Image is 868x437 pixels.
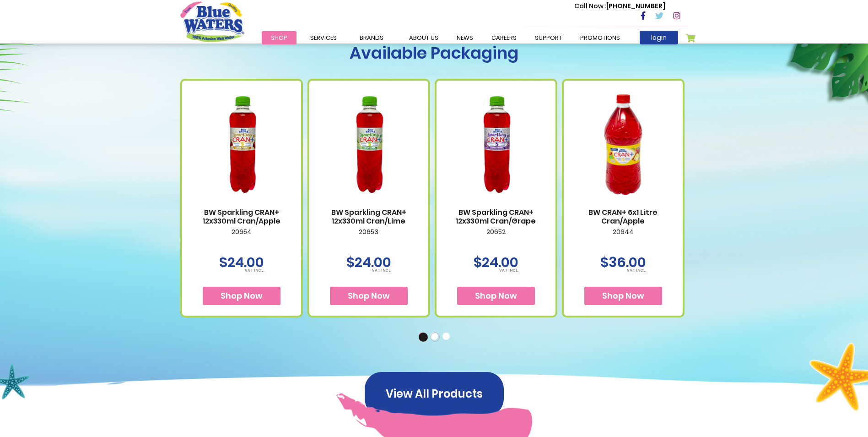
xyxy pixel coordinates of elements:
[221,290,263,301] span: Shop Now
[574,1,665,11] p: [PHONE_NUMBER]
[574,1,606,11] span: Call Now :
[180,1,244,42] a: store logo
[571,31,629,44] a: Promotions
[219,252,264,272] span: $24.00
[318,208,419,225] a: BW Sparkling CRAN+ 12x330ml Cran/Lime
[573,208,674,225] a: BW CRAN+ 6x1 Litre Cran/Apple
[447,31,482,44] a: News
[318,82,419,208] img: BW Sparkling CRAN+ 12x330ml Cran/Lime
[474,252,518,272] span: $24.00
[365,388,504,399] a: View All Products
[446,82,546,208] img: BW Sparkling CRAN+ 12x330ml Cran/Grape
[346,252,391,272] span: $24.00
[419,333,428,342] button: 1 of 3
[446,228,546,247] p: 20652
[442,333,452,342] button: 3 of 3
[600,252,646,272] span: $36.00
[348,290,390,301] span: Shop Now
[330,287,408,305] button: Shop Now
[191,228,292,247] p: 20654
[310,33,337,42] span: Services
[475,290,517,301] span: Shop Now
[431,333,440,342] button: 2 of 3
[318,228,419,247] p: 20653
[203,287,280,305] button: Shop Now
[400,31,447,44] a: about us
[457,287,535,305] button: Shop Now
[526,31,571,44] a: support
[602,290,644,301] span: Shop Now
[584,287,662,305] button: Shop Now
[365,372,504,416] button: View All Products
[573,82,674,208] img: BW CRAN+ 6x1 Litre Cran/Apple
[271,33,287,42] span: Shop
[191,208,292,225] a: BW Sparkling CRAN+ 12x330ml Cran/Apple
[573,228,674,247] p: 20644
[640,31,678,44] a: login
[482,31,526,44] a: careers
[191,82,292,208] img: BW Sparkling CRAN+ 12x330ml Cran/Apple
[446,208,546,225] a: BW Sparkling CRAN+ 12x330ml Cran/Grape
[360,33,383,42] span: Brands
[180,43,688,63] h1: Available Packaging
